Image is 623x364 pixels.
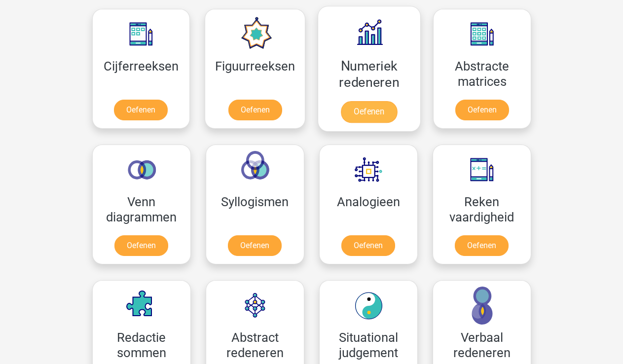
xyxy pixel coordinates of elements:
a: Oefenen [341,235,395,256]
a: Oefenen [455,100,509,120]
a: Oefenen [341,101,397,123]
a: Oefenen [114,235,168,256]
a: Oefenen [228,100,282,120]
a: Oefenen [228,235,282,256]
a: Oefenen [114,100,168,120]
a: Oefenen [455,235,509,256]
